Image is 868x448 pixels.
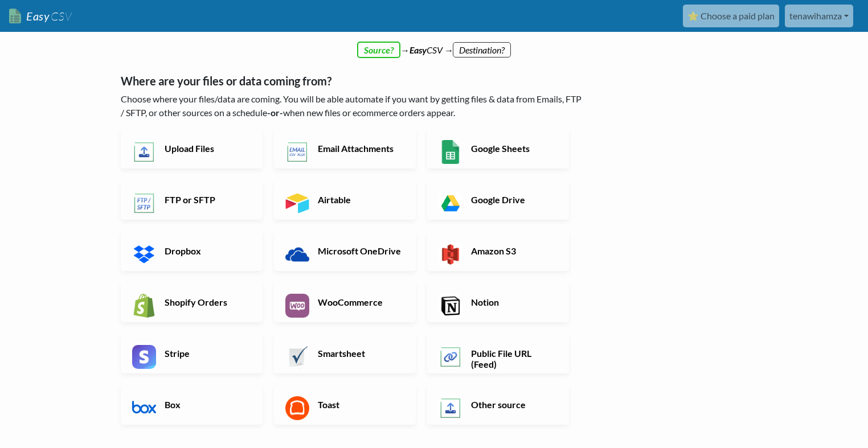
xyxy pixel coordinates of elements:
[427,129,569,168] a: Google Sheets
[274,180,416,220] a: Airtable
[468,399,558,410] h6: Other source
[274,282,416,322] a: WooCommerce
[121,334,263,373] a: Stripe
[121,129,263,168] a: Upload Files
[285,191,309,215] img: Airtable App & API
[315,399,404,410] h6: Toast
[427,231,569,271] a: Amazon S3
[267,107,283,118] b: -or-
[315,297,404,307] h6: WooCommerce
[285,396,309,420] img: Toast App & API
[285,345,309,369] img: Smartsheet App & API
[162,399,251,410] h6: Box
[439,191,462,215] img: Google Drive App & API
[109,32,759,57] div: → CSV →
[427,180,569,220] a: Google Drive
[132,140,156,164] img: Upload Files App & API
[468,348,558,369] h6: Public File URL (Feed)
[162,194,251,205] h6: FTP or SFTP
[274,385,416,425] a: Toast
[121,385,263,425] a: Box
[285,294,309,318] img: WooCommerce App & API
[427,385,569,425] a: Other source
[50,9,72,23] span: CSV
[274,231,416,271] a: Microsoft OneDrive
[427,282,569,322] a: Notion
[439,140,462,164] img: Google Sheets App & API
[132,345,156,369] img: Stripe App & API
[439,345,462,369] img: Public File URL App & API
[274,334,416,373] a: Smartsheet
[315,348,404,359] h6: Smartsheet
[121,282,263,322] a: Shopify Orders
[132,396,156,420] img: Box App & API
[439,294,462,318] img: Notion App & API
[468,143,558,154] h6: Google Sheets
[9,5,72,28] a: EasyCSV
[121,180,263,220] a: FTP or SFTP
[315,194,404,205] h6: Airtable
[439,396,462,420] img: Other Source App & API
[121,92,585,120] p: Choose where your files/data are coming. You will be able automate if you want by getting files &...
[121,74,585,88] h5: Where are your files or data coming from?
[121,231,263,271] a: Dropbox
[427,334,569,373] a: Public File URL (Feed)
[468,245,558,256] h6: Amazon S3
[162,245,251,256] h6: Dropbox
[162,348,251,359] h6: Stripe
[132,294,156,318] img: Shopify App & API
[315,245,404,256] h6: Microsoft OneDrive
[468,297,558,307] h6: Notion
[683,5,779,27] a: ⭐ Choose a paid plan
[132,243,156,266] img: Dropbox App & API
[439,243,462,266] img: Amazon S3 App & API
[468,194,558,205] h6: Google Drive
[285,140,309,164] img: Email New CSV or XLSX File App & API
[274,129,416,168] a: Email Attachments
[162,297,251,307] h6: Shopify Orders
[132,191,156,215] img: FTP or SFTP App & API
[162,143,251,154] h6: Upload Files
[315,143,404,154] h6: Email Attachments
[285,243,309,266] img: Microsoft OneDrive App & API
[785,5,853,27] a: tenawihamza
